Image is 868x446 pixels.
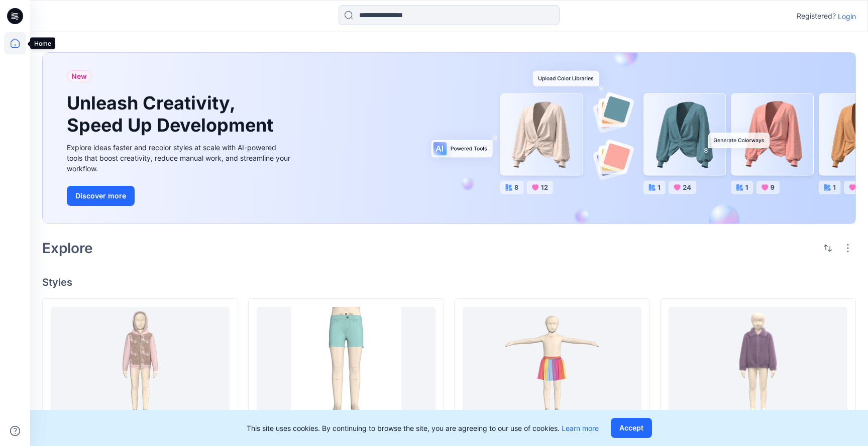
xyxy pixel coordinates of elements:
a: 2763 FAUX FUR BOMBER 12.6 [669,307,847,417]
a: HEADER MESH SKIRT [463,307,641,417]
h4: Styles [42,276,856,288]
a: 2767 SEQUIN AND FUR HOODIE [51,307,230,417]
a: 3304 HEART TWILL SHORT SZ8 [257,307,436,417]
h2: Explore [42,240,93,256]
a: Learn more [562,424,599,432]
p: Registered? [797,10,836,22]
div: Explore ideas faster and recolor styles at scale with AI-powered tools that boost creativity, red... [67,142,293,174]
span: New [71,70,87,82]
a: Discover more [67,186,293,206]
p: Login [838,11,856,22]
button: Accept [611,418,652,438]
h1: Unleash Creativity, Speed Up Development [67,92,278,136]
p: This site uses cookies. By continuing to browse the site, you are agreeing to our use of cookies. [247,423,599,433]
button: Discover more [67,186,135,206]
